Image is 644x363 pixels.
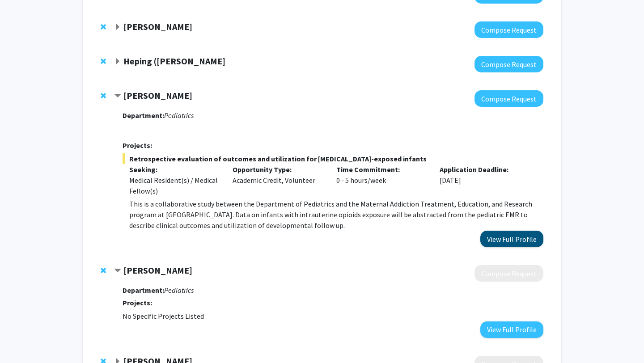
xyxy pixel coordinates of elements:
[114,93,121,100] span: Contract Neera Goyal Bookmark
[164,286,194,295] i: Pediatrics
[233,164,323,175] p: Opportunity Type:
[433,164,537,196] div: [DATE]
[123,90,192,101] strong: [PERSON_NAME]
[101,267,106,274] span: Remove Rochelle Haas from bookmarks
[475,56,543,72] button: Compose Request to Heping (Ann) Sheng
[114,267,121,274] span: Contract Rochelle Haas Bookmark
[101,92,106,99] span: Remove Neera Goyal from bookmarks
[123,298,152,307] strong: Projects:
[123,111,164,120] strong: Department:
[480,321,543,338] button: View Full Profile
[123,286,164,295] strong: Department:
[114,58,121,65] span: Expand Heping (Ann) Sheng Bookmark
[123,265,192,276] strong: [PERSON_NAME]
[475,90,543,107] button: Compose Request to Neera Goyal
[164,111,194,120] i: Pediatrics
[440,164,530,175] p: Application Deadline:
[123,21,192,32] strong: [PERSON_NAME]
[114,24,121,31] span: Expand Anirrudh Kohil Bookmark
[226,164,330,196] div: Academic Credit, Volunteer
[7,323,38,356] iframe: Chat
[101,58,106,65] span: Remove Heping (Ann) Sheng from bookmarks
[129,164,220,175] p: Seeking:
[123,141,152,150] strong: Projects:
[129,175,220,196] div: Medical Resident(s) / Medical Fellow(s)
[480,231,543,247] button: View Full Profile
[101,23,106,30] span: Remove Anirrudh Kohil from bookmarks
[330,164,433,196] div: 0 - 5 hours/week
[475,21,543,38] button: Compose Request to Anirrudh Kohil
[475,265,543,282] button: Compose Request to Rochelle Haas
[129,198,543,231] p: This is a collaborative study between the Department of Pediatrics and the Maternal Addiction Tre...
[336,164,427,175] p: Time Commitment:
[123,153,543,164] span: Retrospective evaluation of outcomes and utilization for [MEDICAL_DATA]-exposed infants
[123,55,225,67] strong: Heping ([PERSON_NAME]
[123,312,204,321] span: No Specific Projects Listed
